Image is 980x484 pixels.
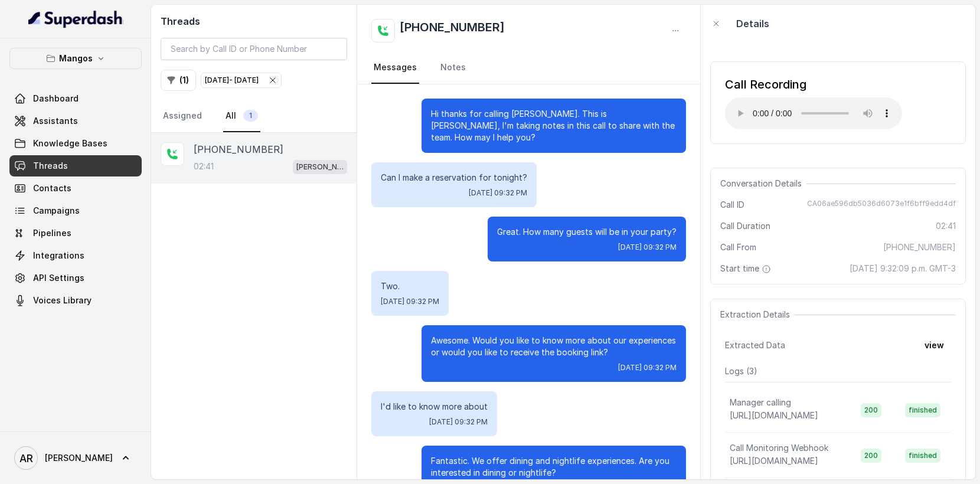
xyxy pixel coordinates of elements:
span: [DATE] 09:32 PM [429,417,488,427]
span: CA06ae596db5036d6073e1f6bff9edd4df [807,199,956,211]
span: [DATE] 09:32 PM [618,243,677,252]
input: Search by Call ID or Phone Number [161,38,347,60]
nav: Tabs [371,52,686,84]
a: Threads [9,155,142,176]
span: [URL][DOMAIN_NAME] [730,456,818,466]
a: Campaigns [9,200,142,221]
h2: Threads [161,14,347,28]
span: 200 [861,449,881,463]
span: Contacts [33,182,71,194]
a: [PERSON_NAME] [9,442,142,475]
span: Voices Library [33,295,92,306]
span: Assistants [33,115,78,127]
p: [PERSON_NAME] [296,161,344,173]
a: Dashboard [9,88,142,109]
span: Pipelines [33,227,71,239]
span: [PHONE_NUMBER] [883,241,956,253]
p: Hi thanks for calling [PERSON_NAME]. This is [PERSON_NAME], I'm taking notes in this call to shar... [431,108,677,143]
a: Pipelines [9,223,142,244]
div: [DATE] - [DATE] [205,74,259,86]
p: Mangos [59,51,93,66]
span: [DATE] 09:32 PM [381,297,439,306]
p: Logs ( 3 ) [725,365,951,377]
a: All1 [223,100,260,132]
span: Call ID [720,199,744,211]
span: Conversation Details [720,178,806,189]
span: 200 [861,403,881,417]
a: Notes [438,52,468,84]
button: view [917,335,951,356]
span: [DATE] 9:32:09 p.m. GMT-3 [850,263,956,274]
p: 02:41 [194,161,214,172]
span: 02:41 [936,220,956,232]
audio: Your browser does not support the audio element. [725,97,902,129]
p: Details [736,17,769,31]
span: [URL][DOMAIN_NAME] [730,410,818,420]
a: Assistants [9,110,142,132]
span: Dashboard [33,93,79,104]
span: Campaigns [33,205,80,217]
button: (1) [161,70,196,91]
span: Integrations [33,250,84,261]
button: Mangos [9,48,142,69]
span: [DATE] 09:32 PM [618,363,677,372]
span: [PERSON_NAME] [45,452,113,464]
span: Start time [720,263,773,274]
div: Call Recording [725,76,902,93]
a: Contacts [9,178,142,199]
span: 1 [243,110,258,122]
p: Two. [381,280,439,292]
span: Extracted Data [725,339,785,351]
h2: [PHONE_NUMBER] [400,19,505,42]
p: Can I make a reservation for tonight? [381,172,527,184]
p: [PHONE_NUMBER] [194,142,283,156]
p: Manager calling [730,397,791,408]
nav: Tabs [161,100,347,132]
text: AR [19,452,33,465]
span: [DATE] 09:32 PM [469,188,527,198]
span: API Settings [33,272,84,284]
a: API Settings [9,267,142,289]
span: finished [905,403,940,417]
a: Messages [371,52,419,84]
p: Call Monitoring Webhook [730,442,828,454]
p: Great. How many guests will be in your party? [497,226,677,238]
span: Call From [720,241,756,253]
span: Knowledge Bases [33,138,107,149]
span: finished [905,449,940,463]
img: light.svg [28,9,123,28]
a: Integrations [9,245,142,266]
p: Awesome. Would you like to know more about our experiences or would you like to receive the booki... [431,335,677,358]
p: Fantastic. We offer dining and nightlife experiences. Are you interested in dining or nightlife? [431,455,677,479]
span: Call Duration [720,220,770,232]
span: Threads [33,160,68,172]
a: Voices Library [9,290,142,311]
button: [DATE]- [DATE] [201,73,282,88]
p: I'd like to know more about [381,401,488,413]
span: Extraction Details [720,309,795,321]
a: Assigned [161,100,204,132]
a: Knowledge Bases [9,133,142,154]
